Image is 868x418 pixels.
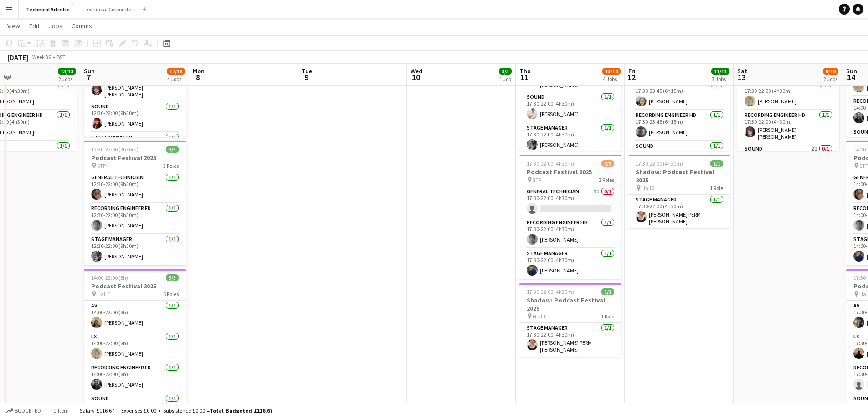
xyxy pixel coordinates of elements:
[45,20,66,32] a: Jobs
[97,162,106,169] span: STP
[736,72,747,82] span: 13
[68,20,96,32] a: Comms
[533,313,546,320] span: Hall 1
[193,67,205,75] span: Mon
[519,296,621,312] h3: Shadow: Podcast Festival 2025
[29,22,40,30] span: Edit
[300,72,312,82] span: 9
[519,283,621,357] app-job-card: 17:30-22:00 (4h30m)1/1Shadow: Podcast Festival 2025 Hall 11 RoleStage Manager1/117:30-22:00 (4h30...
[519,67,531,75] span: Thu
[84,172,186,203] app-card-role: General Technician1/112:30-22:00 (9h30m)[PERSON_NAME]
[84,301,186,332] app-card-role: AV1/114:00-22:00 (8h)[PERSON_NAME]
[49,22,62,30] span: Jobs
[163,162,179,169] span: 3 Roles
[84,234,186,265] app-card-role: Stage Manager1/112:30-22:00 (9h30m)[PERSON_NAME]
[84,332,186,363] app-card-role: LX1/114:00-22:00 (8h)[PERSON_NAME]
[602,68,621,75] span: 13/14
[411,67,422,75] span: Wed
[163,291,179,297] span: 5 Roles
[166,146,179,153] span: 3/3
[80,407,272,414] div: Salary £116.67 + Expenses £0.00 + Subsistence £0.00 =
[7,53,28,62] div: [DATE]
[823,68,838,75] span: 9/10
[84,141,186,265] div: 12:30-22:00 (9h30m)3/3Podcast Festival 2025 STP3 RolesGeneral Technician1/112:30-22:00 (9h30m)[PE...
[19,0,77,18] button: Technical Artistic
[628,195,730,228] app-card-role: Stage Manager1/117:30-22:00 (4h30m)[PERSON_NAME] PERM [PERSON_NAME]
[737,144,839,175] app-card-role: Sound2I0/1
[737,79,839,110] app-card-role: LX1/117:30-22:00 (4h30m)[PERSON_NAME]
[628,110,730,141] app-card-role: Recording Engineer HD1/117:30-23:45 (6h15m)[PERSON_NAME]
[601,313,614,320] span: 1 Role
[737,110,839,144] app-card-role: Recording Engineer HD1/117:30-22:00 (4h30m)[PERSON_NAME] [PERSON_NAME]
[499,76,511,82] div: 1 Job
[84,269,186,403] app-job-card: 14:00-22:00 (8h)5/5Podcast Festival 2025 Hall 15 RolesAV1/114:00-22:00 (8h)[PERSON_NAME]LX1/114:0...
[84,203,186,234] app-card-role: Recording Engineer FD1/112:30-22:00 (9h30m)[PERSON_NAME]
[627,72,636,82] span: 12
[710,185,723,191] span: 1 Role
[50,407,72,414] span: 1 item
[636,160,683,167] span: 17:30-22:00 (4h30m)
[518,72,531,82] span: 11
[167,76,185,82] div: 4 Jobs
[409,72,422,82] span: 10
[84,154,186,162] h3: Podcast Festival 2025
[72,22,92,30] span: Comms
[166,274,179,281] span: 5/5
[30,54,53,60] span: Week 36
[56,54,66,60] div: BST
[628,168,730,184] h3: Shadow: Podcast Festival 2025
[519,168,621,176] h3: Podcast Festival 2025
[845,72,857,82] span: 14
[82,72,95,82] span: 7
[628,67,636,75] span: Fri
[737,67,747,75] span: Sat
[601,288,614,295] span: 1/1
[642,185,655,191] span: Hall 2
[26,20,43,32] a: Edit
[58,76,76,82] div: 2 Jobs
[84,67,95,75] span: Sun
[519,155,621,279] app-job-card: 17:30-22:00 (4h30m)2/3Podcast Festival 2025 STP3 RolesGeneral Technician1I0/117:30-22:00 (4h30m) ...
[15,408,41,414] span: Budgeted
[302,67,312,75] span: Tue
[628,79,730,110] app-card-role: LX1/117:30-23:45 (6h15m)[PERSON_NAME]
[499,68,512,75] span: 3/3
[599,176,614,183] span: 3 Roles
[84,132,186,163] app-card-role: Stage Manager1/1
[210,407,272,414] span: Total Budgeted £116.67
[712,76,729,82] div: 3 Jobs
[7,22,20,30] span: View
[58,68,76,75] span: 13/13
[167,68,185,75] span: 17/18
[77,0,139,18] button: Technical Corporate
[519,248,621,279] app-card-role: Stage Manager1/117:30-22:00 (4h30m)[PERSON_NAME]
[5,406,42,416] button: Budgeted
[711,68,729,75] span: 11/11
[527,160,574,167] span: 17:30-22:00 (4h30m)
[533,176,541,183] span: STP
[4,20,24,32] a: View
[519,92,621,123] app-card-role: Sound1/117:30-22:00 (4h30m)[PERSON_NAME]
[84,101,186,132] app-card-role: Sound1/112:30-22:00 (9h30m)[PERSON_NAME]
[519,323,621,357] app-card-role: Stage Manager1/117:30-22:00 (4h30m)[PERSON_NAME] PERM [PERSON_NAME]
[84,363,186,393] app-card-role: Recording Engineer FD1/114:00-22:00 (8h)[PERSON_NAME]
[519,186,621,217] app-card-role: General Technician1I0/117:30-22:00 (4h30m)
[628,155,730,228] app-job-card: 17:30-22:00 (4h30m)1/1Shadow: Podcast Festival 2025 Hall 21 RoleStage Manager1/117:30-22:00 (4h30...
[519,217,621,248] app-card-role: Recording Engineer HD1/117:30-22:00 (4h30m)[PERSON_NAME]
[710,160,723,167] span: 1/1
[84,282,186,290] h3: Podcast Festival 2025
[846,67,857,75] span: Sun
[191,72,205,82] span: 8
[601,160,614,167] span: 2/3
[527,288,574,295] span: 17:30-22:00 (4h30m)
[603,76,620,82] div: 4 Jobs
[859,162,868,169] span: STP
[823,76,838,82] div: 2 Jobs
[91,274,128,281] span: 14:00-22:00 (8h)
[628,141,730,172] app-card-role: Sound1/117:30-23:45 (6h15m)
[97,291,110,297] span: Hall 1
[519,123,621,154] app-card-role: Stage Manager1/117:30-22:00 (4h30m)[PERSON_NAME]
